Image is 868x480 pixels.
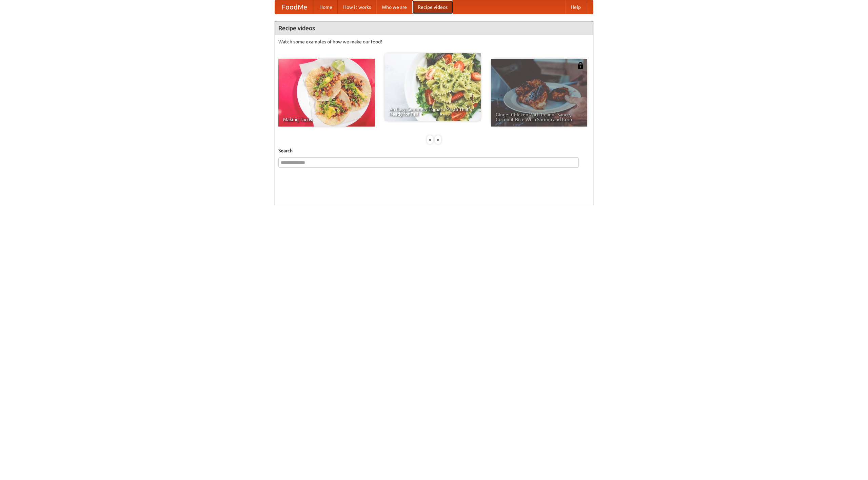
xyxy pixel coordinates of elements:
span: Making Tacos [283,117,370,122]
a: An Easy, Summery Tomato Pasta That's Ready for Fall [384,53,481,121]
a: Home [314,0,338,14]
h5: Search [278,147,590,154]
a: Making Tacos [278,59,375,127]
span: An Easy, Summery Tomato Pasta That's Ready for Fall [389,107,476,116]
p: Watch some examples of how we make our food! [278,38,590,45]
a: How it works [338,0,376,14]
div: » [435,135,441,144]
img: 483408.png [577,62,584,69]
div: « [427,135,433,144]
a: Who we are [376,0,412,14]
a: FoodMe [275,0,314,14]
a: Recipe videos [412,0,453,14]
h4: Recipe videos [275,21,593,35]
a: Help [565,0,586,14]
